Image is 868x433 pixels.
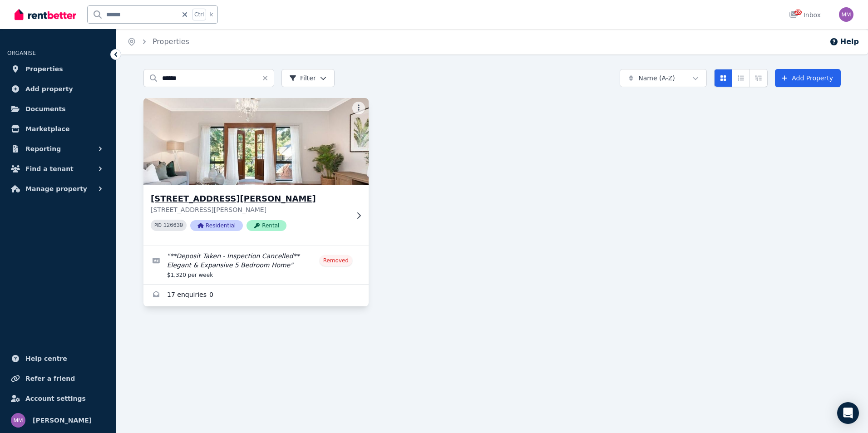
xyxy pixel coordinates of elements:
[7,140,108,158] button: Reporting
[7,100,108,118] a: Documents
[33,415,92,426] span: [PERSON_NAME]
[775,69,841,87] a: Add Property
[7,349,108,368] a: Help centre
[638,74,675,83] span: Name (A-Z)
[7,180,108,198] button: Manage property
[620,69,707,87] button: Name (A-Z)
[714,69,732,87] button: Card view
[7,160,108,178] button: Find a tenant
[7,120,108,138] a: Marketplace
[143,246,369,284] a: Edit listing: **Deposit Taken - Inspection Cancelled** Elegant & Expansive 5 Bedroom Home
[289,74,316,83] span: Filter
[7,389,108,408] a: Account settings
[25,183,87,194] span: Manage property
[154,223,162,228] small: PID
[789,10,821,20] div: Inbox
[25,373,75,384] span: Refer a friend
[839,7,853,22] img: Melissa Morgan
[829,36,859,47] button: Help
[25,393,86,404] span: Account settings
[25,143,61,154] span: Reporting
[11,413,25,428] img: Melissa Morgan
[143,98,369,246] a: 2 Nadene Place, Pymble[STREET_ADDRESS][PERSON_NAME][STREET_ADDRESS][PERSON_NAME]PID 126630Residen...
[261,69,274,87] button: Clear search
[116,29,200,54] nav: Breadcrumb
[714,69,768,87] div: View options
[15,8,76,21] img: RentBetter
[25,103,66,114] span: Documents
[7,80,108,98] a: Add property
[151,205,349,214] p: [STREET_ADDRESS][PERSON_NAME]
[794,10,802,15] span: 28
[732,69,750,87] button: Compact list view
[25,163,74,174] span: Find a tenant
[192,9,206,20] span: Ctrl
[25,353,67,364] span: Help centre
[143,285,369,306] a: Enquiries for 2 Nadene Place, Pymble
[153,37,189,46] a: Properties
[7,60,108,78] a: Properties
[247,220,286,231] span: Rental
[25,84,73,94] span: Add property
[151,192,349,205] h3: [STREET_ADDRESS][PERSON_NAME]
[750,69,768,87] button: Expanded list view
[7,50,36,56] span: ORGANISE
[7,369,108,388] a: Refer a friend
[163,222,183,229] code: 126630
[138,96,375,187] img: 2 Nadene Place, Pymble
[210,11,213,18] span: k
[352,102,365,114] button: More options
[837,402,859,424] div: Open Intercom Messenger
[190,220,243,231] span: Residential
[25,123,69,134] span: Marketplace
[25,64,63,74] span: Properties
[281,69,335,87] button: Filter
